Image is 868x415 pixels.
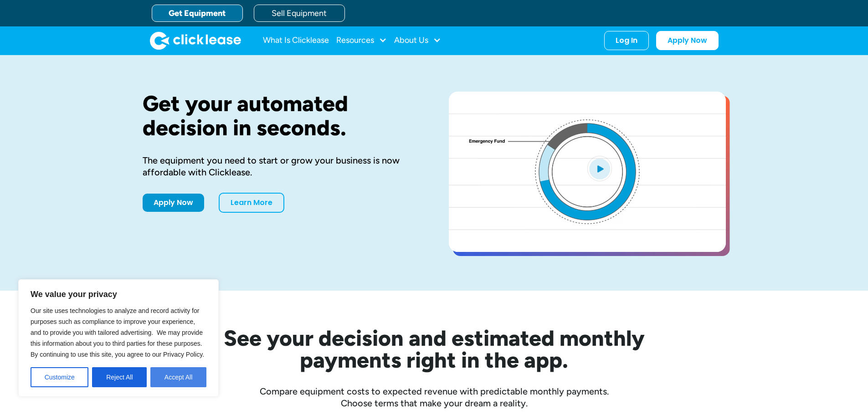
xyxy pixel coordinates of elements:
button: Reject All [92,367,147,387]
span: Our site uses technologies to analyze and record activity for purposes such as compliance to impr... [31,307,204,358]
button: Customize [31,367,88,387]
div: We value your privacy [18,279,219,397]
div: Compare equipment costs to expected revenue with predictable monthly payments. Choose terms that ... [143,385,726,409]
p: We value your privacy [31,289,206,300]
h2: See your decision and estimated monthly payments right in the app. [179,327,689,371]
a: open lightbox [449,92,726,252]
button: Accept All [150,367,206,387]
div: The equipment you need to start or grow your business is now affordable with Clicklease. [143,154,420,178]
a: home [150,31,241,50]
div: Log In [616,36,637,45]
div: Resources [336,31,387,50]
a: What Is Clicklease [263,31,329,50]
h1: Get your automated decision in seconds. [143,92,420,140]
a: Apply Now [143,194,204,212]
img: Clicklease logo [150,31,241,50]
a: Learn More [219,193,284,213]
a: Sell Equipment [254,5,345,22]
a: Apply Now [656,31,719,50]
img: Blue play button logo on a light blue circular background [587,156,612,181]
div: About Us [394,31,441,50]
a: Get Equipment [152,5,243,22]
